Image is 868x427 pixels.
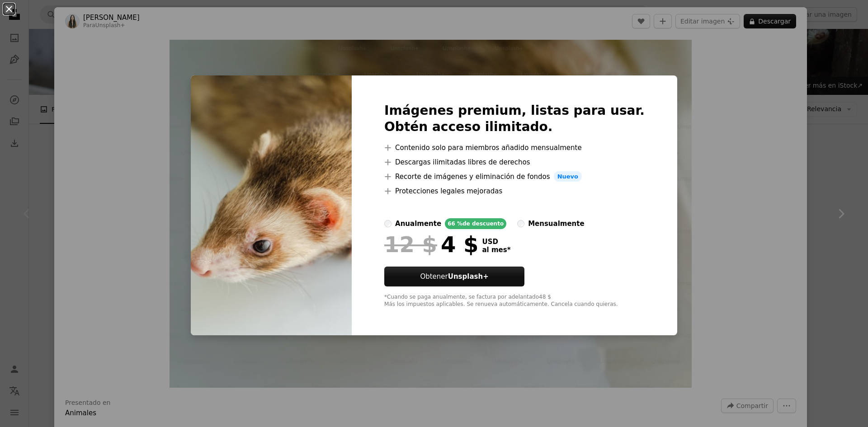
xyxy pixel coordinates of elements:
span: USD [482,238,510,246]
img: premium_photo-1710751040695-d673cec55e6a [191,75,352,336]
div: *Cuando se paga anualmente, se factura por adelantado 48 $ Más los impuestos aplicables. Se renue... [384,294,645,308]
div: mensualmente [528,218,584,229]
span: Nuevo [554,171,582,182]
span: al mes * [482,246,510,254]
div: anualmente [395,218,441,229]
li: Descargas ilimitadas libres de derechos [384,157,645,168]
li: Protecciones legales mejoradas [384,186,645,197]
li: Contenido solo para miembros añadido mensualmente [384,142,645,153]
div: 4 $ [384,233,478,256]
span: 12 $ [384,233,437,256]
input: anualmente66 %de descuento [384,220,392,227]
h2: Imágenes premium, listas para usar. Obtén acceso ilimitado. [384,103,645,135]
li: Recorte de imágenes y eliminación de fondos [384,171,645,182]
div: 66 % de descuento [445,218,506,229]
button: ObtenerUnsplash+ [384,267,524,286]
input: mensualmente [517,220,524,227]
strong: Unsplash+ [448,272,489,281]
